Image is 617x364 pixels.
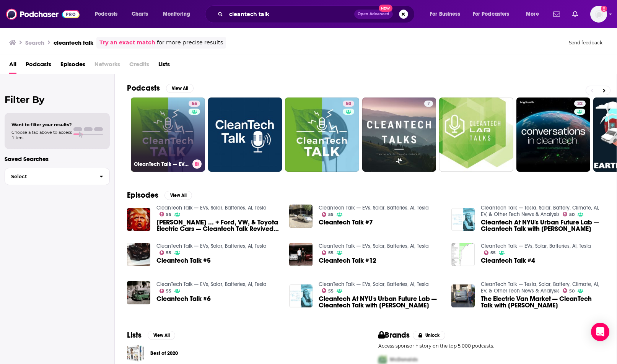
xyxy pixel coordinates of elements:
h2: Brands [378,330,410,340]
a: 7 [362,97,436,172]
a: 55 [160,289,172,293]
a: Cleantech Talk #6 [156,296,211,302]
h2: Podcasts [127,83,160,93]
a: CleanTech Talk — Tesla, Solar, Battery, Climate, AI, EV, & Other Tech News & Analysis [481,281,599,294]
span: Cleantech At NYU's Urban Future Lab — Cleantech Talk with [PERSON_NAME] [319,296,442,309]
a: EpisodesView All [127,190,192,200]
h2: Episodes [127,190,158,200]
a: 55 [322,212,334,217]
a: Cleantech Talk #5 [156,257,211,264]
span: 50 [569,213,575,216]
span: 55 [328,289,334,293]
span: 55 [166,213,171,216]
a: Show notifications dropdown [569,8,581,21]
button: View All [166,84,194,93]
span: 55 [328,251,334,255]
a: 7 [424,101,433,107]
a: Best of 2020 [127,344,144,362]
a: PodcastsView All [127,83,194,93]
a: Best of 2020 [150,349,178,357]
h2: Lists [127,330,142,340]
a: CleanTech Talk — EVs, Solar, Batteries, AI, Tesla [319,281,429,288]
a: CleanTech Talk — Tesla, Solar, Battery, Climate, AI, EV, & Other Tech News & Analysis [481,205,599,218]
span: 7 [427,100,430,108]
a: 55 [484,250,496,255]
a: 55 [322,288,334,293]
a: CleanTech Talk — EVs, Solar, Batteries, AI, Tesla [319,243,429,249]
button: open menu [468,8,521,20]
span: Open Advanced [358,12,389,16]
a: 55CleanTech Talk — EVs, Solar, Batteries, AI, Tesla [131,97,205,172]
img: Cleantech Talk #5 [127,243,150,266]
span: 50 [346,100,351,108]
span: 32 [577,100,583,108]
button: open menu [425,8,470,20]
img: The Electric Van Market — CleanTech Talk with Tomek Gać [451,284,475,308]
a: Cleantech Talk #7 [319,219,373,226]
img: Cleantech Talk #7 [289,205,313,228]
span: Choose a tab above to access filters. [11,130,72,140]
span: Select [5,174,93,179]
span: Networks [94,58,120,74]
p: Access sponsor history on the top 5,000 podcasts. [378,343,605,349]
h3: Search [25,39,44,46]
a: 55 [160,212,172,216]
span: McDonalds [390,356,418,363]
a: 32 [574,101,586,107]
a: Donald Trump ... + Ford, VW, & Toyota Electric Cars — Cleantech Talk Revived (Cleantech Talk #29) [156,219,280,232]
a: CleanTech Talk — EVs, Solar, Batteries, AI, Tesla [481,243,591,249]
button: View All [148,331,175,340]
span: For Business [430,9,460,19]
span: Credits [129,58,149,74]
span: 55 [166,251,171,255]
img: Cleantech Talk #4 [451,243,475,266]
button: Select [5,168,110,185]
span: 55 [490,251,496,255]
a: CleanTech Talk — EVs, Solar, Batteries, AI, Tesla [156,205,267,211]
a: Podcasts [26,58,51,74]
span: All [9,58,16,74]
img: Podchaser - Follow, Share and Rate Podcasts [6,7,80,21]
span: Cleantech Talk #12 [319,257,376,264]
a: Try an exact match [99,38,155,47]
div: Search podcasts, credits, & more... [212,5,422,23]
span: 50 [569,289,575,293]
button: open menu [158,8,200,20]
span: 55 [192,100,197,108]
a: Lists [158,58,170,74]
a: CleanTech Talk — EVs, Solar, Batteries, AI, Tesla [156,243,267,249]
a: The Electric Van Market — CleanTech Talk with Tomek Gać [481,296,604,309]
span: The Electric Van Market — CleanTech Talk with [PERSON_NAME] [481,296,604,309]
span: New [379,5,392,12]
img: Cleantech Talk #6 [127,281,150,304]
img: Cleantech At NYU's Urban Future Lab — Cleantech Talk with Pat Sapinsley [451,208,475,231]
img: Cleantech At NYU's Urban Future Lab — Cleantech Talk with Pat Sapinsley [289,284,313,308]
span: More [526,9,539,19]
a: Cleantech At NYU's Urban Future Lab — Cleantech Talk with Pat Sapinsley [481,219,604,232]
div: Open Intercom Messenger [591,323,609,341]
h3: cleantech talk [54,39,93,46]
span: Monitoring [163,9,190,19]
button: open menu [90,8,127,20]
button: open menu [521,8,549,20]
img: Donald Trump ... + Ford, VW, & Toyota Electric Cars — Cleantech Talk Revived (Cleantech Talk #29) [127,208,150,231]
img: User Profile [590,6,607,23]
a: Episodes [60,58,85,74]
a: ListsView All [127,330,175,340]
button: View All [164,191,192,200]
span: Charts [132,9,148,19]
a: Cleantech Talk #12 [289,243,313,266]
